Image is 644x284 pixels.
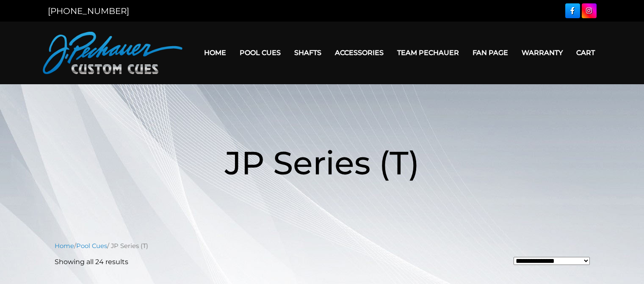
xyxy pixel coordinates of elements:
[55,241,590,251] nav: Breadcrumb
[233,42,287,63] a: Pool Cues
[328,42,390,63] a: Accessories
[55,257,128,267] p: Showing all 24 results
[466,42,515,63] a: Fan Page
[514,257,590,265] select: Shop order
[287,42,328,63] a: Shafts
[225,143,420,182] span: JP Series (T)
[48,6,129,16] a: [PHONE_NUMBER]
[43,32,182,74] img: Pechauer Custom Cues
[197,42,233,63] a: Home
[390,42,466,63] a: Team Pechauer
[515,42,569,63] a: Warranty
[569,42,602,63] a: Cart
[76,242,107,250] a: Pool Cues
[55,242,74,250] a: Home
